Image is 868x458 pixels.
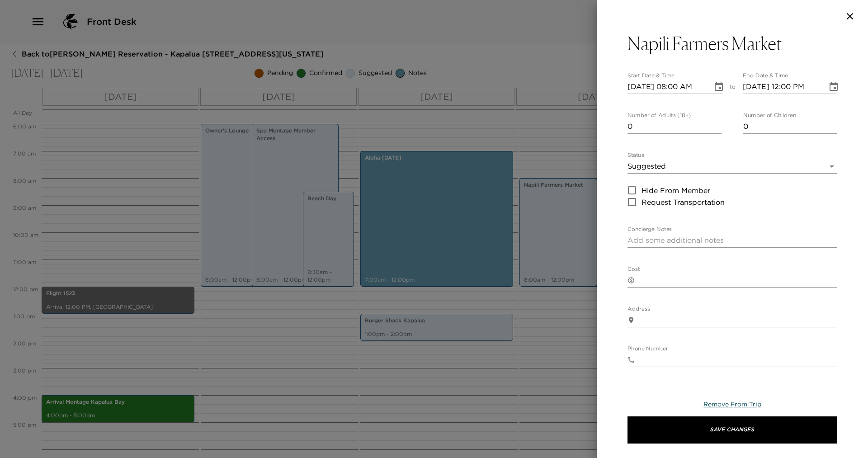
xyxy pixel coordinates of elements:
span: Hide From Member [642,185,710,196]
button: Choose date, selected date is Sep 6, 2025 [825,78,843,96]
label: Start Date & Time [627,72,675,80]
label: End Date & Time [743,72,788,80]
label: Cost [627,265,640,273]
div: Suggested [627,159,837,174]
label: Number of Children [743,112,796,119]
h3: Napili Farmers Market [627,33,782,54]
input: MM/DD/YYYY hh:mm aa [743,80,821,94]
label: Phone Number [627,345,668,353]
span: Request Transportation [642,197,725,208]
button: Napili Farmers Market [627,33,837,54]
label: Address [627,305,650,313]
label: Concierge Notes [627,226,672,233]
label: Status [627,151,644,159]
button: Remove From Trip [703,400,761,409]
button: Choose date, selected date is Sep 6, 2025 [710,78,728,96]
label: Number of Adults (18+) [627,112,691,119]
input: MM/DD/YYYY hh:mm aa [627,80,706,94]
span: to [730,83,736,94]
span: Remove From Trip [703,400,761,408]
button: Save Changes [627,416,837,444]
